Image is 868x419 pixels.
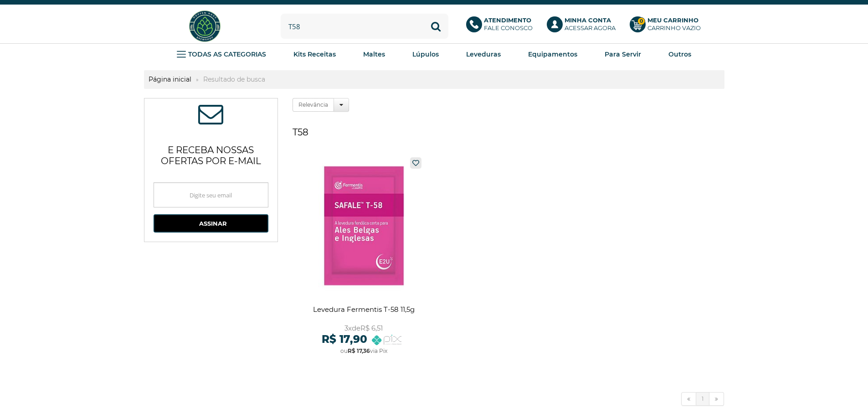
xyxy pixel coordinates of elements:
[605,50,641,58] strong: Para Servir
[293,98,334,112] label: Relevância
[528,50,577,58] strong: Equipamentos
[466,16,538,36] a: AtendimentoFale conosco
[199,75,270,83] strong: Resultado de busca
[423,14,448,39] button: Buscar
[154,214,268,233] button: Assinar
[547,16,621,36] a: Minha ContaAcessar agora
[297,153,431,365] a: Levedura Fermentis T-58 11,5g
[696,392,709,406] a: 1
[484,16,531,24] b: Atendimento
[154,182,268,207] input: Digite seu email
[198,108,223,124] span: ASSINE NOSSA NEWSLETTER
[647,24,701,32] div: Carrinho Vazio
[412,50,439,58] strong: Lúpulos
[484,16,533,32] p: Fale conosco
[637,17,645,25] strong: 0
[668,47,691,61] a: Outros
[668,50,691,58] strong: Outros
[528,47,577,61] a: Equipamentos
[605,47,641,61] a: Para Servir
[565,16,611,24] b: Minha Conta
[154,133,268,173] p: e receba nossas ofertas por e-mail
[412,47,439,61] a: Lúpulos
[144,75,196,83] a: Página inicial
[188,50,266,58] strong: TODAS AS CATEGORIAS
[647,16,699,24] b: Meu Carrinho
[293,123,724,141] h1: T58
[363,47,385,61] a: Maltes
[466,47,501,61] a: Leveduras
[177,47,266,61] a: TODAS AS CATEGORIAS
[363,50,385,58] strong: Maltes
[293,47,336,61] a: Kits Receitas
[293,50,336,58] strong: Kits Receitas
[466,50,501,58] strong: Leveduras
[565,16,616,32] p: Acessar agora
[281,14,448,39] input: Digite o que você procura
[188,9,222,43] img: Hopfen Haus BrewShop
